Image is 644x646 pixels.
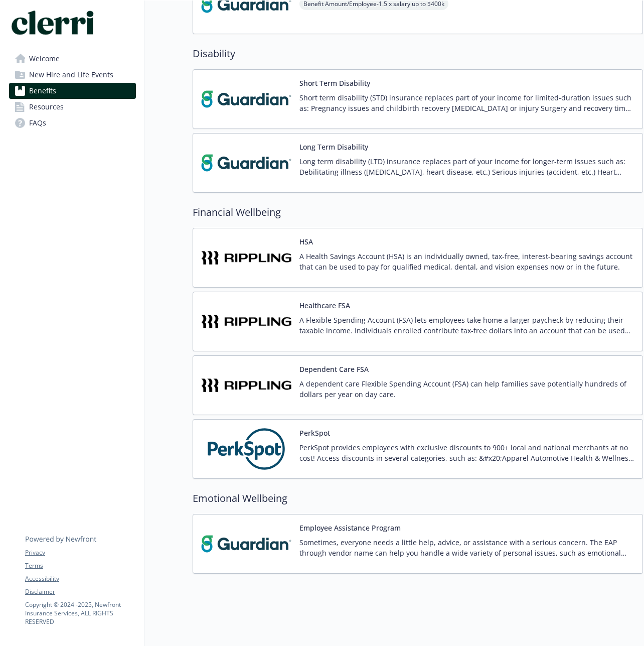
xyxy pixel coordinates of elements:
[299,78,370,88] button: Short Term Disability
[299,442,634,463] p: PerkSpot provides employees with exclusive discounts to 900+ local and national merchants at no c...
[9,99,136,115] a: Resources
[201,428,291,470] img: PerkSpot carrier logo
[193,46,643,61] h2: Disability
[193,491,643,506] h2: Emotional Wellbeing
[25,587,135,596] a: Disclaimer
[201,236,291,279] img: Rippling carrier logo
[299,523,401,533] button: Employee Assistance Program
[25,574,135,583] a: Accessibility
[201,523,291,565] img: Guardian carrier logo
[201,364,291,407] img: Rippling carrier logo
[9,115,136,131] a: FAQs
[29,51,60,67] span: Welcome
[29,83,56,99] span: Benefits
[299,364,369,374] button: Dependent Care FSA
[299,537,634,558] p: Sometimes, everyone needs a little help, advice, or assistance with a serious concern. The EAP th...
[9,51,136,67] a: Welcome
[29,67,113,83] span: New Hire and Life Events
[201,78,291,120] img: Guardian carrier logo
[29,115,46,131] span: FAQs
[193,205,643,220] h2: Financial Wellbeing
[299,315,634,336] p: A Flexible Spending Account (FSA) lets employees take home a larger paycheck by reducing their ta...
[25,600,135,626] p: Copyright © 2024 - 2025 , Newfront Insurance Services, ALL RIGHTS RESERVED
[25,548,135,557] a: Privacy
[201,142,291,184] img: Guardian carrier logo
[299,142,368,152] button: Long Term Disability
[9,67,136,83] a: New Hire and Life Events
[25,561,135,570] a: Terms
[201,300,291,343] img: Rippling carrier logo
[299,378,634,400] p: A dependent care Flexible Spending Account (FSA) can help families save potentially hundreds of d...
[29,99,64,115] span: Resources
[299,92,634,113] p: Short term disability (STD) insurance replaces part of your income for limited-duration issues su...
[9,83,136,99] a: Benefits
[299,428,330,438] button: PerkSpot
[299,236,313,247] button: HSA
[299,156,634,177] p: Long term disability (LTD) insurance replaces part of your income for longer-term issues such as:...
[299,300,350,311] button: Healthcare FSA
[299,251,634,272] p: A Health Savings Account (HSA) is an individually owned, tax-free, interest-bearing savings accou...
